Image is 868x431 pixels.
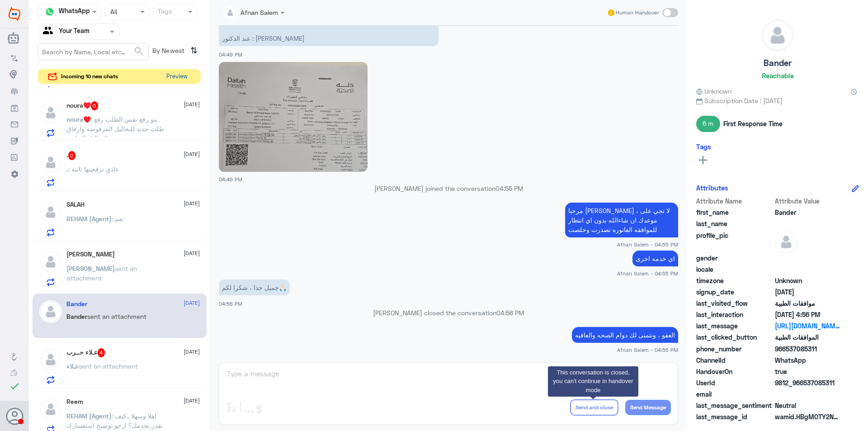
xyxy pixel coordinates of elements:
span: . [66,165,68,173]
span: profile_pic [696,231,773,251]
span: Human Handover [616,9,659,17]
span: [DATE] [184,348,200,356]
button: Send Message [625,400,671,415]
span: [PERSON_NAME] [66,265,115,272]
span: 6 m [696,116,720,132]
span: 2 [68,151,76,160]
span: عـلاء [66,362,79,370]
span: 966537085311 [775,344,840,354]
span: null [775,253,840,263]
p: 6/10/2025, 4:55 PM [632,251,678,266]
h5: عـلاء حــرب [66,348,105,357]
span: sent an attachment [79,362,138,370]
p: [PERSON_NAME] closed the conversation [219,308,678,317]
span: [DATE] [184,199,200,208]
span: 2025-09-21T14:56:09.046Z [775,287,840,297]
h5: SALAH [66,201,85,208]
span: 0 [775,401,840,410]
img: defaultAdmin.png [762,20,793,51]
span: last_clicked_button [696,332,773,342]
span: timezone [696,276,773,285]
img: defaultAdmin.png [775,231,797,253]
span: REHAM (Agent) [66,215,112,223]
p: 6/10/2025, 4:56 PM [572,327,678,343]
span: last_message_id [696,412,773,422]
span: UserId [696,378,773,388]
span: الموافقات الطبية [775,332,840,342]
span: Afnan Salem - 04:56 PM [617,346,678,354]
h5: Reem [66,398,83,406]
span: موافقات الطبية [775,298,840,308]
img: defaultAdmin.png [39,251,62,273]
img: 1169030211945819.jpg [219,62,368,172]
span: Unknown [775,276,840,285]
span: 9812_966537085311 [775,378,840,388]
span: 04:56 PM [496,309,524,317]
span: Unknown [696,86,731,96]
h5: Lana Shekhany [66,251,115,258]
button: search [133,44,144,59]
span: Afnan Salem - 04:55 PM [617,241,678,248]
span: first_name [696,208,773,217]
div: Tags [156,6,172,18]
span: gender [696,253,773,263]
span: last_visited_flow [696,298,773,308]
img: Widebot Logo [9,7,20,21]
span: 04:49 PM [219,176,242,182]
i: ⇅ [190,43,198,58]
span: Bander [775,208,840,217]
span: Bander [66,313,87,320]
span: [DATE] [184,397,200,405]
span: [DATE] [184,150,200,158]
button: Send and close [570,399,618,416]
span: null [775,265,840,274]
span: 4 [98,348,105,357]
img: defaultAdmin.png [39,151,62,174]
h5: noura♥️ [66,101,99,110]
span: : مو رفع نفس الطلب رفع طلب جديد للتحاليل المرفوضه وارفاق نتيجة التحاليل السابقه [66,115,164,142]
span: email [696,389,773,399]
i: check [9,381,20,392]
span: last_name [696,219,773,228]
span: Afnan Salem - 04:55 PM [617,270,678,277]
span: Subscription Date : [DATE] [696,96,859,105]
span: incoming 10 new chats [61,72,118,81]
button: Avatar [6,407,23,425]
span: last_message [696,321,773,331]
span: [DATE] [184,299,200,307]
span: noura♥️ [66,115,91,123]
span: search [133,46,144,57]
span: signup_date [696,287,773,297]
img: yourTeam.svg [43,25,57,38]
h6: Reachable [762,71,794,80]
span: 2 [775,355,840,365]
span: First Response Time [723,119,783,128]
span: ChannelId [696,355,773,365]
span: 04:55 PM [495,185,523,192]
span: : نعم [112,215,124,223]
span: 2025-10-06T13:56:14.6531395Z [775,310,840,319]
h6: Tags [696,142,711,151]
input: Search by Name, Local etc… [38,43,148,60]
span: sent an attachment [87,313,146,320]
span: null [775,389,840,399]
img: defaultAdmin.png [39,348,62,371]
button: Preview [162,69,191,84]
span: REHAM (Agent) [66,412,112,420]
h5: Bander [66,300,87,308]
img: defaultAdmin.png [39,101,62,124]
span: last_interaction [696,310,773,319]
span: [DATE] [184,249,200,257]
img: defaultAdmin.png [39,201,62,223]
img: whatsapp.png [43,5,57,19]
span: last_message_sentiment [696,401,773,410]
span: Attribute Value [775,196,840,206]
span: 04:49 PM [219,52,242,57]
span: true [775,367,840,376]
a: [URL][DOMAIN_NAME] [775,321,840,331]
span: phone_number [696,344,773,354]
span: : عادي ترفعينها ثانيه [68,165,119,173]
span: [DATE] [184,100,200,109]
h5: Bander [764,58,792,68]
img: defaultAdmin.png [39,398,62,421]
